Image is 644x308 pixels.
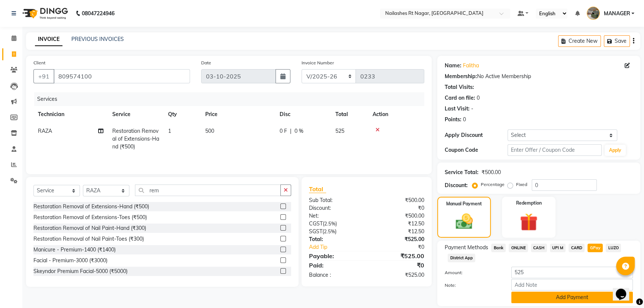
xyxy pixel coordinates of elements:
a: Falitha [463,62,479,70]
div: 0 [463,116,466,123]
span: MANAGER [603,10,630,17]
label: Fixed [516,181,527,188]
div: Discount: [303,204,367,212]
div: ( ) [303,220,367,228]
div: ₹0 [367,261,430,270]
span: | [290,127,292,135]
a: PREVIOUS INVOICES [71,36,124,42]
img: logo [19,3,70,24]
th: Service [108,106,164,123]
iframe: chat widget [613,278,637,301]
div: ₹12.50 [367,220,430,228]
input: Amount [511,267,633,278]
div: Membership: [445,73,477,80]
label: Date [201,60,211,66]
button: Create New [558,35,601,47]
label: Invoice Number [302,60,334,66]
b: 08047224946 [82,3,115,24]
input: Add Note [511,279,633,291]
div: ₹0 [367,204,430,212]
div: Apply Discount [445,131,508,139]
span: CARD [569,244,585,252]
input: Search by Name/Mobile/Email/Code [54,69,190,83]
span: Bank [491,244,506,252]
label: Note: [439,282,506,289]
label: Redemption [516,200,542,206]
div: Discount: [445,182,468,189]
span: 2.5% [324,228,335,234]
img: MANAGER [587,7,600,20]
label: Client [33,60,45,66]
div: Total Visits: [445,83,474,91]
button: Apply [605,145,626,156]
div: ₹500.00 [367,196,430,204]
span: Restoration Removal of Extensions-Hand (₹500) [112,128,159,150]
div: ( ) [303,228,367,235]
span: Total [309,185,326,193]
span: LUZO [606,244,621,252]
div: Service Total: [445,169,479,176]
div: Restoration Removal of Extensions-Toes (₹500) [33,214,147,221]
div: Balance : [303,271,367,279]
div: Restoration Removal of Nail Paint-Hand (₹300) [33,224,146,232]
th: Action [368,106,424,123]
span: 0 F [280,127,287,135]
th: Total [331,106,368,123]
th: Technician [33,106,108,123]
div: ₹0 [377,243,430,251]
div: ₹525.00 [367,251,430,260]
button: +91 [33,69,54,83]
span: SGST [309,228,322,235]
button: Add Payment [511,292,633,303]
div: Card on file: [445,94,475,102]
th: Disc [275,106,331,123]
span: 500 [205,128,214,134]
span: 0 % [294,127,303,135]
div: Restoration Removal of Extensions-Hand (₹500) [33,203,149,211]
a: Add Tip [303,243,377,251]
div: Facial - Premium-3000 (₹3000) [33,257,107,264]
span: 1 [168,128,171,134]
span: RAZA [38,128,52,134]
label: Amount: [439,269,506,276]
div: ₹500.00 [367,212,430,220]
div: Skeyndor Premium Facial-5000 (₹5000) [33,267,128,275]
img: _gift.svg [514,211,543,233]
span: CGST [309,220,323,227]
div: Restoration Removal of Nail Paint-Toes (₹300) [33,235,144,243]
div: - [471,105,473,113]
div: Net: [303,212,367,220]
div: Points: [445,116,461,123]
span: UPI M [550,244,566,252]
div: No Active Membership [445,73,633,80]
div: ₹500.00 [482,169,501,176]
span: Payment Methods [445,244,488,251]
a: INVOICE [35,33,62,46]
button: Save [604,35,630,47]
span: ONLINE [509,244,528,252]
div: Last Visit: [445,105,470,113]
div: Sub Total: [303,196,367,204]
div: ₹525.00 [367,235,430,243]
div: Services [34,92,430,106]
input: Search or Scan [135,185,281,196]
img: _cash.svg [450,212,478,231]
span: District App [448,254,475,262]
div: Payable: [303,251,367,260]
input: Enter Offer / Coupon Code [508,144,602,156]
div: Manicure - Premium-1400 (₹1400) [33,246,116,254]
label: Manual Payment [446,200,482,207]
span: GPay [587,244,603,252]
div: 0 [477,94,480,102]
div: Name: [445,62,461,70]
label: Percentage [481,181,505,188]
div: ₹525.00 [367,271,430,279]
span: 525 [335,128,344,134]
span: 2.5% [324,221,335,227]
div: Coupon Code [445,146,508,154]
div: Total: [303,235,367,243]
div: Paid: [303,261,367,270]
span: CASH [531,244,547,252]
th: Price [201,106,275,123]
div: ₹12.50 [367,228,430,235]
